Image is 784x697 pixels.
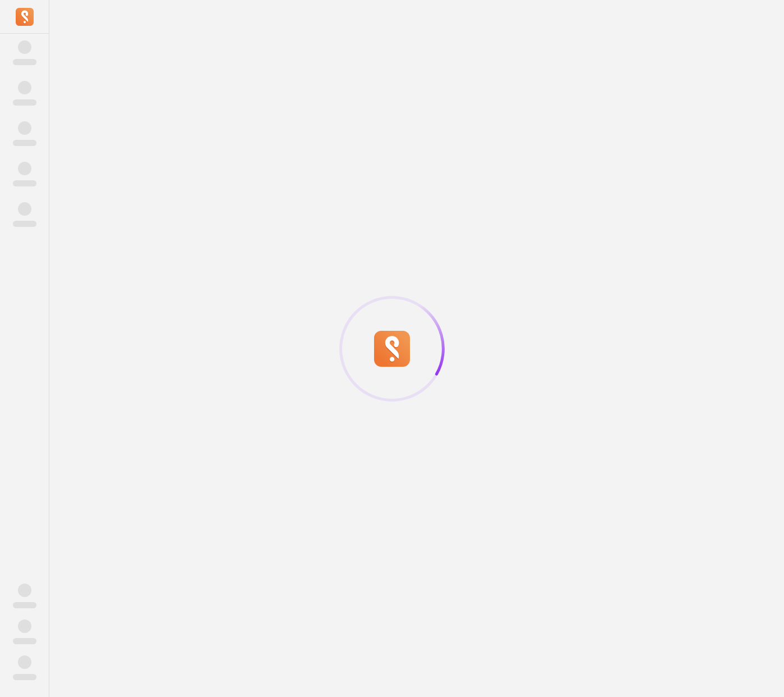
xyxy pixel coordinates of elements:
[13,221,36,227] span: ‌
[13,674,36,680] span: ‌
[18,40,31,54] span: ‌
[18,619,31,633] span: ‌
[18,584,31,597] span: ‌
[18,121,31,135] span: ‌
[18,202,31,216] span: ‌
[18,655,31,669] span: ‌
[13,99,36,106] span: ‌
[13,602,36,608] span: ‌
[18,162,31,175] span: ‌
[13,140,36,146] span: ‌
[13,59,36,65] span: ‌
[13,638,36,644] span: ‌
[18,81,31,94] span: ‌
[13,180,36,186] span: ‌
